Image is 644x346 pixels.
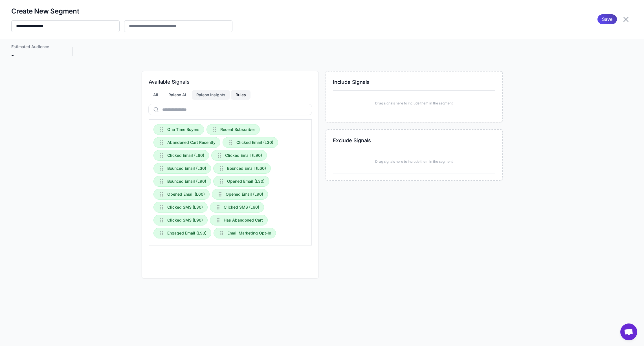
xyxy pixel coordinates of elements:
span: Bounced Email (L90) [167,178,206,184]
span: Clicked SMS (L30) [167,204,203,210]
h3: Exclude Signals [333,137,495,144]
div: Rules [231,90,250,100]
span: Clicked SMS (L60) [224,204,259,210]
span: Bounced Email (L60) [227,165,266,171]
span: Clicked Email (L90) [225,152,262,159]
span: Recent Subscriber [220,126,255,133]
h3: Include Signals [333,78,495,86]
h2: Create New Segment [11,7,232,16]
div: - [11,51,61,59]
span: Engaged Email (L90) [167,230,206,236]
span: Abandoned Cart Recently [167,139,216,146]
span: Clicked Email (L60) [167,152,204,159]
span: Opened Email (L30) [227,178,265,184]
h3: Available Signals [149,78,312,86]
div: Raleon AI [164,90,191,100]
div: Estimated Audience [11,44,61,50]
span: Bounced Email (L30) [167,165,206,171]
span: Opened Email (L90) [226,191,263,197]
span: Email Marketing Opt-In [227,230,271,236]
span: Save [602,14,612,24]
p: Drag signals here to include them in the segment [375,101,453,106]
span: Clicked Email (L30) [236,139,273,146]
div: Chat öffnen [620,323,637,340]
span: One Time Buyers [167,126,199,133]
div: Raleon Insights [192,90,230,100]
span: Has Abandoned Cart [224,217,263,223]
div: All [149,90,163,100]
span: Clicked SMS (L90) [167,217,203,223]
p: Drag signals here to include them in the segment [375,159,453,164]
span: Opened Email (L60) [167,191,205,197]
